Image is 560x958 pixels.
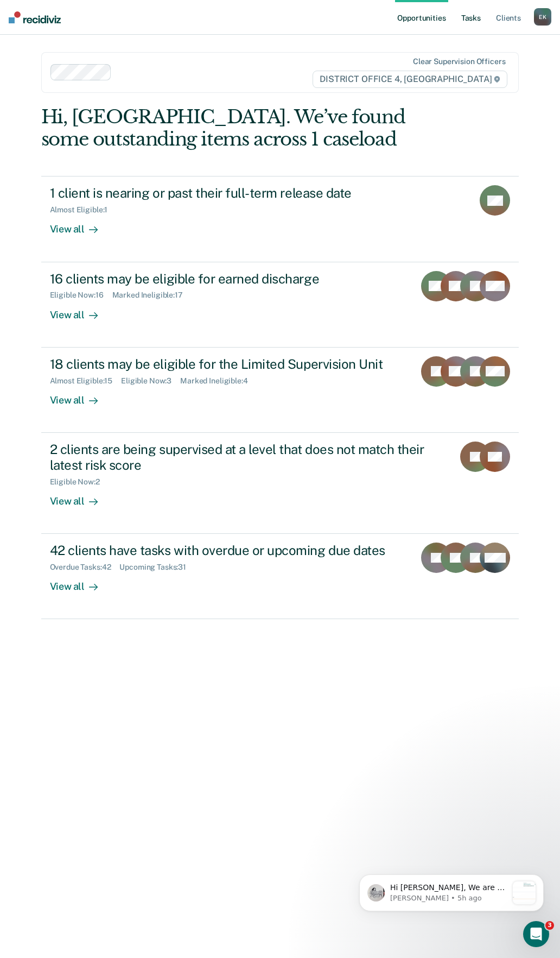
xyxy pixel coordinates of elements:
div: 42 clients have tasks with overdue or upcoming due dates [50,543,406,558]
div: Almost Eligible : 1 [50,205,117,215]
span: DISTRICT OFFICE 4, [GEOGRAPHIC_DATA] [313,71,507,88]
div: Almost Eligible : 15 [50,376,122,386]
div: View all [50,572,111,593]
div: Eligible Now : 3 [121,376,180,386]
button: EK [534,8,551,26]
iframe: Intercom notifications message [343,853,560,929]
div: 2 clients are being supervised at a level that does not match their latest risk score [50,442,431,473]
div: 1 client is nearing or past their full-term release date [50,185,431,201]
a: 18 clients may be eligible for the Limited Supervision UnitAlmost Eligible:15Eligible Now:3Marked... [41,348,519,433]
div: 18 clients may be eligible for the Limited Supervision Unit [50,356,406,372]
div: 16 clients may be eligible for earned discharge [50,271,406,287]
div: View all [50,486,111,507]
div: View all [50,215,111,236]
div: Hi, [GEOGRAPHIC_DATA]. We’ve found some outstanding items across 1 caseload [41,106,424,150]
div: Marked Ineligible : 17 [112,291,192,300]
img: Recidiviz [9,11,61,23]
div: E K [534,8,551,26]
a: 1 client is nearing or past their full-term release dateAlmost Eligible:1View all [41,176,519,262]
div: Marked Ineligible : 4 [180,376,256,386]
a: 42 clients have tasks with overdue or upcoming due datesOverdue Tasks:42Upcoming Tasks:31View all [41,534,519,619]
div: Eligible Now : 2 [50,477,109,487]
div: View all [50,385,111,406]
div: Overdue Tasks : 42 [50,563,120,572]
a: 2 clients are being supervised at a level that does not match their latest risk scoreEligible Now... [41,433,519,534]
a: 16 clients may be eligible for earned dischargeEligible Now:16Marked Ineligible:17View all [41,262,519,348]
div: Clear supervision officers [413,57,505,66]
span: 3 [545,921,554,930]
div: View all [50,300,111,321]
iframe: Intercom live chat [523,921,549,947]
div: Upcoming Tasks : 31 [119,563,195,572]
div: Eligible Now : 16 [50,291,112,300]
